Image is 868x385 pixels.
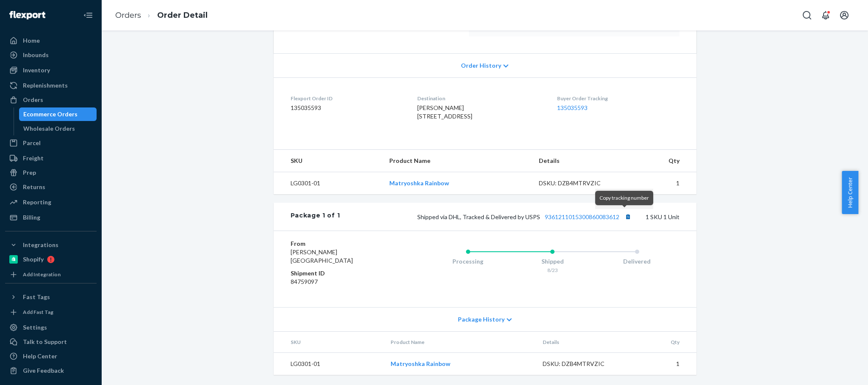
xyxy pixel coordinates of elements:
a: Billing [5,211,97,224]
dt: Destination [417,95,544,102]
div: 8/23 [510,267,595,274]
button: Give Feedback [5,364,97,377]
div: Wholesale Orders [23,124,75,133]
div: Help Center [23,352,57,360]
div: Shopify [23,255,44,264]
span: [PERSON_NAME] [STREET_ADDRESS] [417,104,472,120]
a: Shopify [5,253,97,266]
a: Order Detail [157,11,208,20]
span: [PERSON_NAME] [GEOGRAPHIC_DATA] [291,248,353,264]
a: Home [5,34,97,47]
a: Help Center [5,349,97,363]
a: Orders [115,11,141,20]
th: SKU [274,150,383,172]
div: Give Feedback [23,366,64,375]
dt: Buyer Order Tracking [557,95,679,102]
span: Package History [458,315,505,324]
button: Open Search Box [799,7,815,24]
a: Reporting [5,195,97,209]
a: 135035593 [557,104,588,111]
div: Replenishments [23,81,68,90]
span: Order History [461,61,501,70]
a: Settings [5,321,97,334]
button: Help Center [842,171,858,214]
div: Inventory [23,66,50,74]
td: 1 [625,172,696,195]
a: Returns [5,180,97,194]
dt: Shipment ID [291,269,392,278]
button: Copy tracking number [623,211,634,222]
a: Add Integration [5,269,97,280]
a: Prep [5,166,97,179]
div: Reporting [23,198,51,206]
td: 1 [629,353,696,375]
td: LG0301-01 [274,172,383,195]
a: 9361211015300860083612 [545,213,619,220]
div: Ecommerce Orders [23,110,78,118]
div: Prep [23,168,36,177]
a: Talk to Support [5,335,97,349]
dd: 135035593 [291,104,404,112]
th: Product Name [384,332,535,353]
div: Talk to Support [23,338,67,346]
a: Parcel [5,136,97,150]
button: Integrations [5,238,97,252]
div: Processing [426,257,510,266]
div: 1 SKU 1 Unit [340,211,679,222]
span: Shipped via DHL, Tracked & Delivered by USPS [417,213,634,220]
div: Settings [23,323,47,332]
div: Delivered [595,257,679,266]
a: Wholesale Orders [19,122,97,135]
a: Freight [5,151,97,165]
img: Flexport logo [9,11,45,19]
div: Home [23,36,40,45]
a: Inbounds [5,48,97,62]
div: DSKU: DZB4MTRVZIC [543,360,622,368]
div: DSKU: DZB4MTRVZIC [539,179,618,187]
div: Inbounds [23,51,49,59]
ol: breadcrumbs [108,3,214,28]
div: Add Integration [23,271,61,278]
th: Qty [629,332,696,353]
button: Open account menu [836,7,853,24]
th: Details [536,332,629,353]
th: SKU [274,332,384,353]
dd: 84759097 [291,278,392,286]
div: Freight [23,154,44,162]
a: Replenishments [5,79,97,92]
div: Orders [23,96,43,104]
a: Matryoshka Rainbow [389,179,449,187]
div: Returns [23,183,45,191]
div: Package 1 of 1 [291,211,340,222]
a: Inventory [5,63,97,77]
td: LG0301-01 [274,353,384,375]
dt: From [291,239,392,248]
div: Billing [23,213,40,222]
button: Close Navigation [80,7,97,24]
a: Ecommerce Orders [19,107,97,121]
th: Details [532,150,625,172]
a: Orders [5,93,97,107]
a: Add Fast Tag [5,307,97,317]
span: Copy tracking number [599,195,649,201]
div: Shipped [510,257,595,266]
dt: Flexport Order ID [291,95,404,102]
div: Add Fast Tag [23,308,53,316]
div: Parcel [23,139,41,147]
th: Product Name [383,150,532,172]
button: Open notifications [817,7,834,24]
a: Matryoshka Rainbow [391,360,450,367]
th: Qty [625,150,696,172]
button: Fast Tags [5,290,97,304]
div: Integrations [23,241,58,249]
div: Fast Tags [23,293,50,301]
